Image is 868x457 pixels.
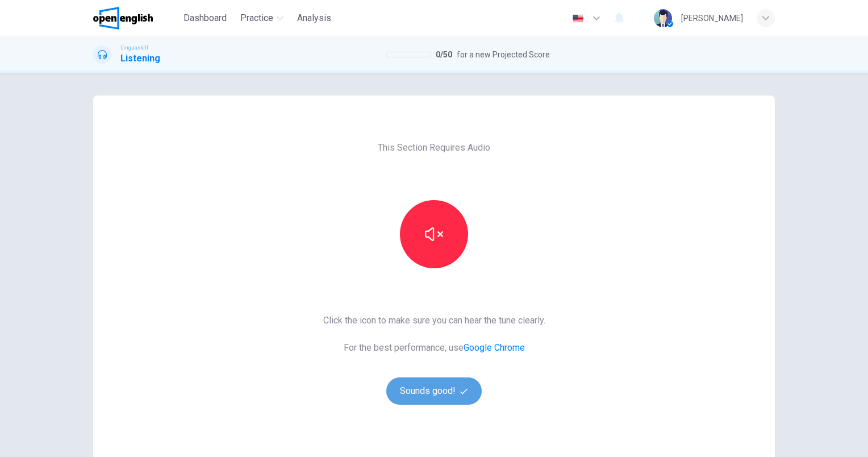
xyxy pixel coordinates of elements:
h1: Listening [120,52,160,65]
span: Click the icon to make sure you can hear the tune clearly. [323,314,545,327]
span: 0 / 50 [436,48,452,61]
button: Practice [236,8,288,28]
span: Practice [240,11,273,25]
span: This Section Requires Audio [378,141,490,155]
span: For the best performance, use [323,341,545,355]
img: en [571,14,585,23]
a: Google Chrome [464,342,525,353]
span: Linguaskill [120,44,148,52]
span: Dashboard [183,11,227,25]
button: Sounds good! [386,377,482,405]
span: Analysis [297,11,331,25]
button: Analysis [293,8,336,28]
button: Dashboard [179,8,231,28]
span: for a new Projected Score [457,48,550,61]
a: OpenEnglish logo [93,7,179,30]
div: [PERSON_NAME] [681,11,743,25]
img: OpenEnglish logo [93,7,153,30]
img: Profile picture [654,9,672,27]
